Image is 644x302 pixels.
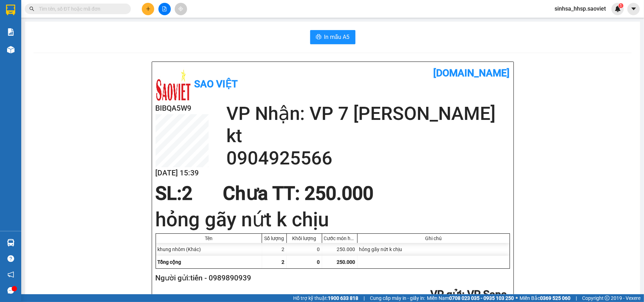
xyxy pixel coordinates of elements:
[317,259,320,265] span: 0
[156,272,507,284] h2: Người gửi: tiến - 0989890939
[156,103,209,114] h2: BIBQA5W9
[631,6,637,12] span: caret-down
[7,28,14,36] img: solution-icon
[264,236,285,241] div: Số lượng
[156,243,262,256] div: khung nhôm (Khác)
[427,294,514,302] span: Miền Nam
[29,6,34,11] span: search
[324,236,355,241] div: Cước món hàng
[178,6,183,11] span: aim
[576,294,577,302] span: |
[322,243,358,256] div: 250.000
[7,255,14,262] span: question-circle
[156,182,182,204] span: SL:
[6,5,15,15] img: logo-vxr
[289,236,320,241] div: Khối lượng
[226,147,510,169] h2: 0904925566
[7,287,14,294] span: message
[226,103,510,125] h2: VP Nhận: VP 7 [PERSON_NAME]
[324,33,350,41] span: In mẫu A5
[7,239,14,246] img: warehouse-icon
[358,243,510,256] div: hỏng gãy nứt k chịu
[156,206,510,233] h1: hỏng gãy nứt k chịu
[219,183,378,204] div: Chưa TT : 250.000
[549,4,611,13] span: sinhsa_hhsp.saoviet
[434,67,510,79] b: [DOMAIN_NAME]
[449,295,514,301] strong: 0708 023 035 - 0935 103 250
[615,6,621,12] img: icon-new-feature
[7,46,14,53] img: warehouse-icon
[156,167,209,179] h2: [DATE] 15:39
[328,295,358,301] strong: 1900 633 818
[431,288,462,301] span: VP gửi
[156,67,191,103] img: logo.jpg
[370,294,425,302] span: Cung cấp máy in - giấy in:
[195,78,238,90] b: Sao Việt
[282,259,285,265] span: 2
[146,6,151,11] span: plus
[226,125,510,147] h2: kt
[364,294,365,302] span: |
[262,243,287,256] div: 2
[175,3,187,15] button: aim
[316,34,321,41] span: printer
[158,3,171,15] button: file-add
[156,288,507,302] h2: : VP Sapa
[516,297,518,300] span: ⚪️
[287,243,322,256] div: 0
[162,6,167,11] span: file-add
[627,3,640,15] button: caret-down
[620,3,622,8] span: 1
[182,182,193,204] span: 2
[605,296,610,301] span: copyright
[540,295,570,301] strong: 0369 525 060
[39,5,122,13] input: Tìm tên, số ĐT hoặc mã đơn
[310,30,355,44] button: printerIn mẫu A5
[359,236,508,241] div: Ghi chú
[158,259,181,265] span: Tổng cộng
[158,236,260,241] div: Tên
[142,3,154,15] button: plus
[520,294,570,302] span: Miền Bắc
[293,294,358,302] span: Hỗ trợ kỹ thuật:
[619,3,623,8] sup: 1
[337,259,355,265] span: 250.000
[7,271,14,278] span: notification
